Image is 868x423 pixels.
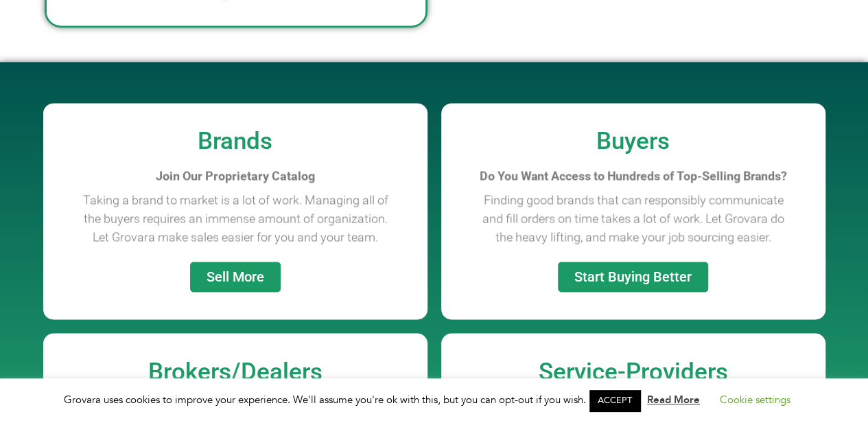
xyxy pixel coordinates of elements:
h2: Buyers [448,129,819,153]
b: Join Our Proprietary Catalog [156,168,315,183]
h2: Brokers/Dealers [50,359,421,383]
a: Sell More [190,262,281,292]
a: ACCEPT [589,390,640,411]
a: Start Buying Better [558,262,708,292]
span: Sell More [207,270,264,284]
span: Do You Want Access to Hundreds of Top-Selling Brands? [480,169,787,183]
a: Read More [647,393,700,407]
span: Grovara uses cookies to improve your experience. We'll assume you're ok with this, but you can op... [64,393,804,407]
p: Taking a brand to market is a lot of work. Managing all of the buyers requires an immense amount ... [78,191,393,247]
span: Start Buying Better [574,270,692,284]
h2: Brands [50,129,421,153]
a: Cookie settings [720,393,790,407]
h2: Service-Providers [448,359,819,383]
p: Finding good brands that can responsibly communicate and fill orders on time takes a lot of work.... [476,191,791,247]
